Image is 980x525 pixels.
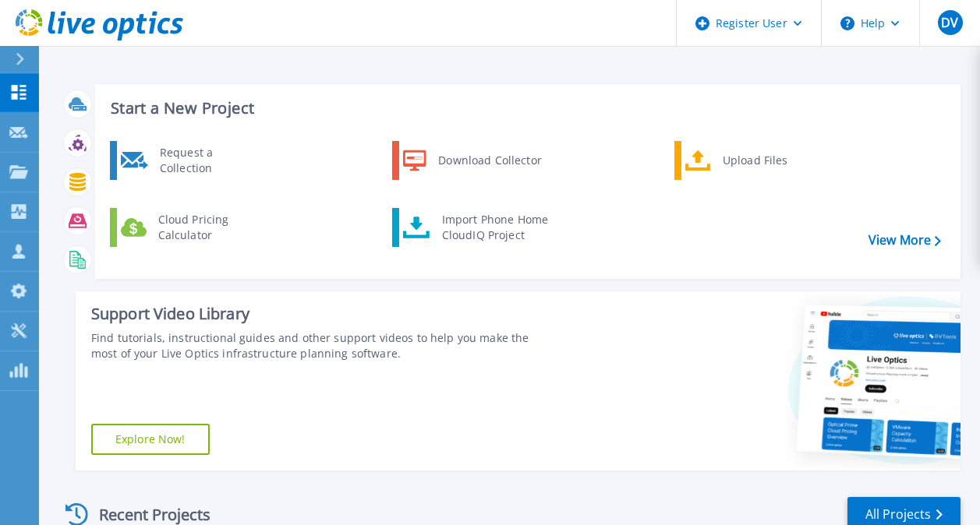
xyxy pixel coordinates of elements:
a: View More [869,233,941,248]
a: Cloud Pricing Calculator [110,208,270,247]
a: Request a Collection [110,141,270,180]
div: Request a Collection [152,145,266,176]
div: Support Video Library [91,304,551,324]
span: DV [941,16,958,29]
div: Import Phone Home CloudIQ Project [434,212,556,243]
a: Download Collector [392,141,552,180]
div: Find tutorials, instructional guides and other support videos to help you make the most of your L... [91,330,551,361]
div: Upload Files [715,145,830,176]
a: Upload Files [674,141,834,180]
div: Cloud Pricing Calculator [150,212,266,243]
a: Explore Now! [91,424,210,455]
h3: Start a New Project [111,100,940,117]
div: Download Collector [430,145,548,176]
